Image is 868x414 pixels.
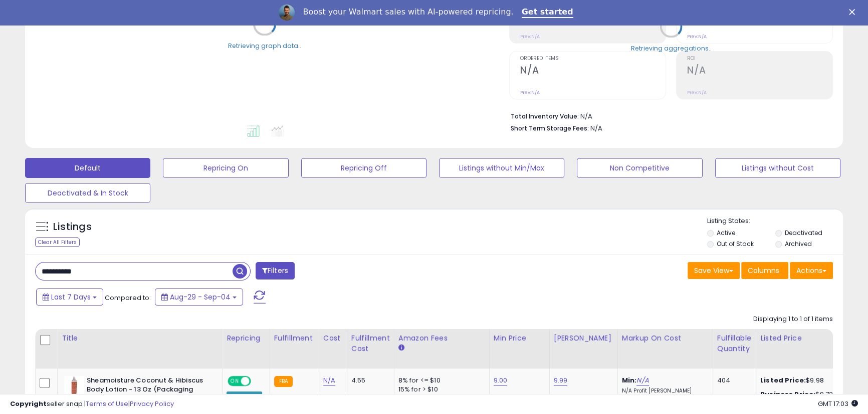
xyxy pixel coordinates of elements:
[51,292,91,302] span: Last 7 Days
[717,376,748,385] div: 404
[227,333,266,343] div: Repricing
[303,7,513,17] div: Boost your Walmart sales with AI-powered repricing.
[631,43,712,52] div: Retrieving aggregations..
[577,158,702,178] button: Non Competitive
[250,376,266,385] span: OFF
[323,375,335,385] a: N/A
[53,220,92,234] h5: Listings
[228,41,301,50] div: Retrieving graph data..
[617,329,713,368] th: The percentage added to the cost of goods (COGS) that forms the calculator for Min & Max prices.
[622,333,709,343] div: Markup on Cost
[818,399,858,408] span: 2025-09-12 17:03 GMT
[323,333,343,343] div: Cost
[62,333,218,343] div: Title
[741,262,788,279] button: Columns
[785,228,822,237] label: Deactivated
[274,376,293,387] small: FBA
[35,237,80,247] div: Clear All Filters
[717,333,752,354] div: Fulfillable Quantity
[494,375,508,385] a: 9.00
[748,265,779,275] span: Columns
[760,376,843,385] div: $9.98
[86,399,128,408] a: Terms of Use
[25,158,150,178] button: Default
[10,399,174,409] div: seller snap | |
[715,158,840,178] button: Listings without Cost
[25,183,150,203] button: Deactivated & In Stock
[717,228,735,237] label: Active
[717,239,753,248] label: Out of Stock
[155,288,243,305] button: Aug-29 - Sep-04
[170,292,231,302] span: Aug-29 - Sep-04
[494,333,545,343] div: Min Price
[554,333,613,343] div: [PERSON_NAME]
[229,376,241,385] span: ON
[105,293,151,302] span: Compared to:
[398,376,482,385] div: 8% for <= $10
[622,375,637,385] b: Min:
[351,376,386,385] div: 4.55
[849,9,859,15] div: Close
[790,262,833,279] button: Actions
[256,262,295,279] button: Filters
[785,239,812,248] label: Archived
[760,333,847,343] div: Listed Price
[760,375,806,385] b: Listed Price:
[522,7,573,18] a: Get started
[301,158,426,178] button: Repricing Off
[163,158,288,178] button: Repricing On
[130,399,174,408] a: Privacy Policy
[688,262,740,279] button: Save View
[753,314,833,324] div: Displaying 1 to 1 of 1 items
[636,375,648,385] a: N/A
[279,4,295,20] img: Profile image for Adrian
[554,375,568,385] a: 9.99
[36,288,103,305] button: Last 7 Days
[274,333,315,343] div: Fulfillment
[398,333,485,343] div: Amazon Fees
[64,376,84,396] img: 311X4yozdYL._SL40_.jpg
[351,333,390,354] div: Fulfillment Cost
[707,216,843,226] p: Listing States:
[398,343,404,352] small: Amazon Fees.
[10,399,47,408] strong: Copyright
[87,376,208,406] b: Sheamoisture Coconut & Hibiscus Body Lotion - 13 Oz (Packaging may vary)
[439,158,564,178] button: Listings without Min/Max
